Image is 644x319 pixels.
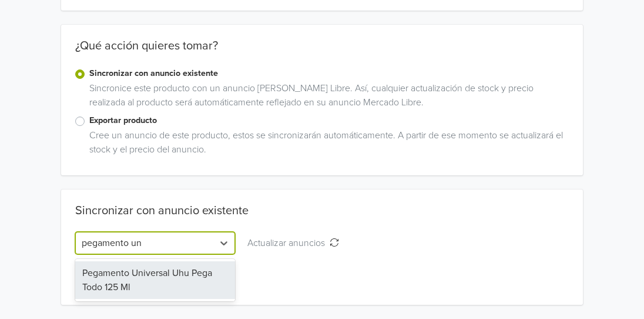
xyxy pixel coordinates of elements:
[61,39,583,67] div: ¿Qué acción quieres tomar?
[85,81,569,114] div: Sincronice este producto con un anuncio [PERSON_NAME] Libre. Así, cualquier actualización de stoc...
[75,261,235,299] div: Pegamento Universal Uhu Pega Todo 125 Ml
[247,237,330,249] span: Actualizar anuncios
[75,204,249,218] div: Sincronizar con anuncio existente
[240,232,347,254] button: Actualizar anuncios
[85,128,569,161] div: Cree un anuncio de este producto, estos se sincronizarán automáticamente. A partir de ese momento...
[89,67,569,80] label: Sincronizar con anuncio existente
[89,114,569,127] label: Exportar producto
